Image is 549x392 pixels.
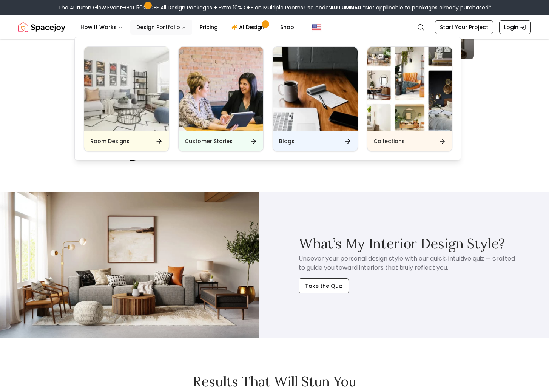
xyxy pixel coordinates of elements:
[435,20,493,34] a: Start Your Project
[299,272,349,293] a: Take the Quiz
[75,37,461,161] div: Design Portfolio
[84,47,169,131] img: Room Designs
[273,47,358,131] img: Blogs
[179,47,263,131] img: Customer Stories
[304,4,361,11] span: Use code:
[18,20,65,35] a: Spacejoy
[130,20,192,35] button: Design Portfolio
[361,4,491,11] span: *Not applicable to packages already purchased*
[185,137,233,145] h6: Customer Stories
[499,20,531,34] a: Login
[58,4,491,11] div: The Autumn Glow Event-Get 50% OFF All Design Packages + Extra 10% OFF on Multiple Rooms.
[18,20,65,35] img: Spacejoy Logo
[299,254,516,272] p: Uncover your personal design style with our quick, intuitive quiz — crafted to guide you toward i...
[312,23,321,32] img: United States
[274,20,300,35] a: Shop
[279,137,295,145] h6: Blogs
[225,20,273,35] a: AI Design
[74,20,129,35] button: How It Works
[273,46,358,151] a: BlogsBlogs
[330,4,361,11] b: AUTUMN50
[84,46,169,151] a: Room DesignsRoom Designs
[367,47,452,131] img: Collections
[18,15,531,39] nav: Global
[373,137,405,145] h6: Collections
[299,278,349,293] button: Take the Quiz
[367,46,452,151] a: CollectionsCollections
[299,236,505,251] h3: What’s My Interior Design Style?
[194,20,224,35] a: Pricing
[74,20,300,35] nav: Main
[178,46,264,151] a: Customer StoriesCustomer Stories
[18,374,531,389] h2: Results that will stun you
[90,137,130,145] h6: Room Designs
